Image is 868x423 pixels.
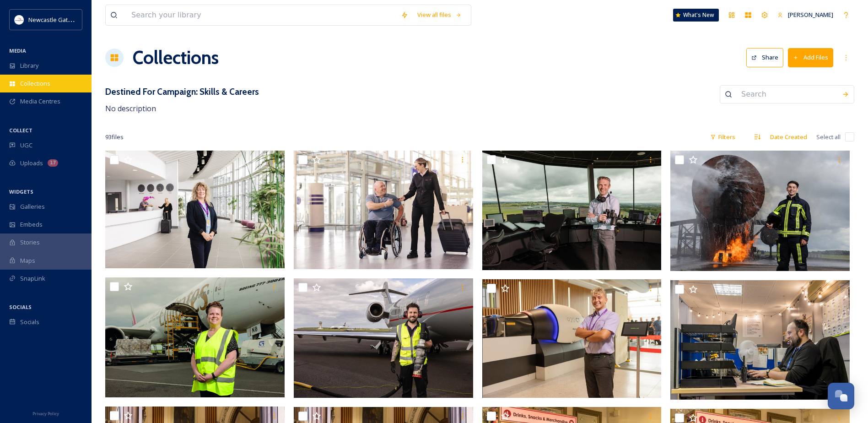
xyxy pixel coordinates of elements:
img: ext_1740130585.17188_michael.muncaster@newcastleinternational.co.uk-Andrew Graham - Air Traffic S... [482,151,662,271]
span: Socials [20,318,39,326]
img: DqD9wEUd_400x400.jpg [15,15,24,24]
span: MEDIA [9,47,26,54]
div: Filters [706,128,740,146]
span: 93 file s [105,133,124,141]
a: What's New [673,9,719,22]
button: Share [746,48,783,67]
a: [PERSON_NAME] [773,6,838,24]
span: Privacy Policy [32,411,59,417]
span: No description [105,103,156,114]
img: ext_1740068162.832172_michael.muncaster@newcastleinternational.co.uk-Aileen Wallace - Cargo Busin... [105,277,285,397]
span: WIDGETS [9,188,33,195]
img: Passenger Services.jpg [294,151,473,269]
span: Library [20,61,38,70]
a: Collections [133,44,219,71]
span: COLLECT [9,127,32,134]
img: DNEE_Skills and Careers Sunderland Empire 017.JPG [670,280,850,400]
span: Collections [20,79,50,88]
button: Add Files [788,48,833,67]
span: Media Centres [20,97,60,106]
img: Meet & Greet.jpg [105,151,285,268]
div: Date Created [766,128,812,146]
button: Open Chat [828,383,854,409]
span: Select all [816,133,841,141]
span: SOCIALS [9,304,32,310]
input: Search your library [127,5,396,25]
img: ext_1740130585.146763_michael.muncaster@newcastleinternational.co.uk-Chris Brennan - Acting Fire ... [670,151,850,271]
span: Maps [20,256,35,265]
span: UGC [20,141,32,150]
input: Search [737,84,837,104]
span: Uploads [20,159,43,168]
div: 17 [48,159,58,167]
img: ext_1740068162.709353_michael.muncaster@newcastleinternational.co.uk-Liam Adams - Samson Operativ... [294,278,473,398]
img: ext_1740068162.696146_michael.muncaster@newcastleinternational.co.uk-Jordan Wilkinson - Security ... [482,279,662,398]
h3: Destined For Campaign: Skills & Careers [105,85,259,98]
a: View all files [413,6,466,24]
span: SnapLink [20,274,45,283]
a: Privacy Policy [32,407,59,418]
span: [PERSON_NAME] [788,11,833,19]
span: Embeds [20,220,43,229]
span: Stories [20,238,40,247]
span: Newcastle Gateshead Initiative [28,15,113,24]
span: Galleries [20,202,45,211]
